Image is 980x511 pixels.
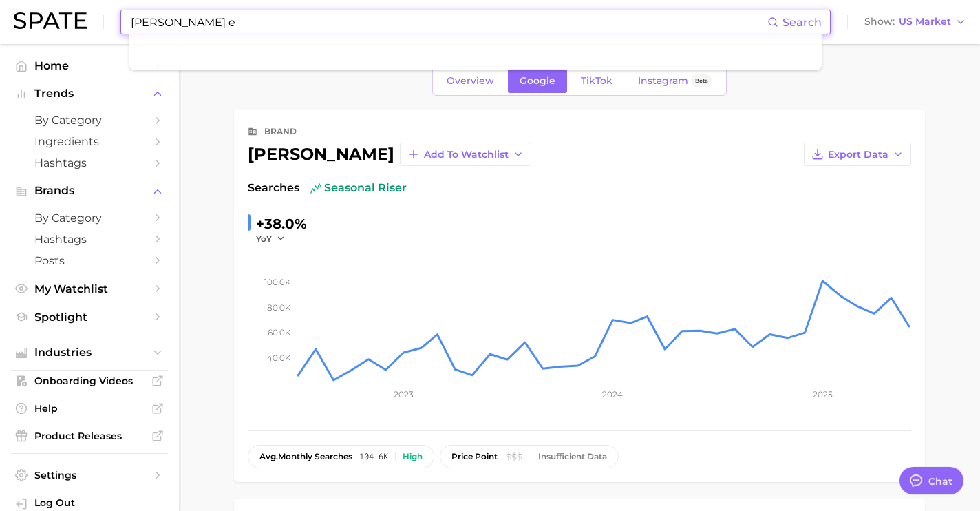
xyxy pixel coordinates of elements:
button: avg.monthly searches104.6kHigh [248,445,434,468]
a: by Category [11,207,168,229]
a: by Category [11,109,168,131]
span: Ingredients [34,135,145,148]
button: Trends [11,83,168,104]
span: Beta [695,75,708,87]
div: [PERSON_NAME] [248,146,394,163]
div: brand [264,123,297,140]
a: Hashtags [11,152,168,174]
span: Log Out [34,497,157,509]
tspan: 60.0k [268,327,291,337]
span: Searches [248,180,299,196]
span: My Watchlist [34,282,145,295]
span: Add to Watchlist [424,149,509,160]
span: Trends [34,87,145,100]
span: Posts [34,254,145,267]
button: YoY [256,233,286,244]
a: Overview [435,69,506,93]
span: Instagram [638,75,688,87]
a: Spotlight [11,306,168,328]
a: Help [11,398,168,419]
span: Product Releases [34,430,145,442]
a: Posts [11,250,168,271]
button: Industries [11,342,168,363]
a: TikTok [569,69,624,93]
span: Home [34,59,145,72]
a: Product Releases [11,426,168,446]
tspan: 40.0k [267,353,291,363]
span: US Market [899,18,951,25]
span: Export Data [828,149,888,160]
span: Overview [447,75,494,87]
div: +38.0% [256,213,307,235]
span: Spotlight [34,311,145,324]
span: monthly searches [259,452,352,461]
span: by Category [34,211,145,225]
tspan: 2023 [394,389,414,399]
button: Export Data [804,143,911,166]
tspan: 80.0k [267,302,291,312]
span: Hashtags [34,233,145,246]
span: TikTok [581,75,612,87]
a: Home [11,55,168,76]
tspan: 2024 [602,389,623,399]
span: Hashtags [34,156,145,169]
div: Insufficient Data [538,452,607,461]
abbr: average [259,451,278,461]
span: 104.6k [359,452,388,461]
button: ShowUS Market [861,13,970,31]
img: SPATE [14,12,87,29]
tspan: 100.0k [264,277,291,287]
div: High [403,452,423,461]
input: Search here for a brand, industry, or ingredient [129,10,767,34]
span: Google [520,75,555,87]
span: price point [451,452,498,461]
span: Search [782,16,822,29]
a: InstagramBeta [626,69,724,93]
button: Brands [11,180,168,201]
span: Help [34,402,145,415]
span: Show [864,18,895,25]
span: seasonal riser [310,180,407,196]
span: YoY [256,233,272,244]
img: seasonal riser [310,182,321,194]
a: Settings [11,465,168,486]
a: Google [508,69,567,93]
tspan: 2025 [813,389,833,399]
span: Onboarding Videos [34,375,145,387]
a: Hashtags [11,229,168,250]
a: Onboarding Videos [11,371,168,391]
span: Settings [34,469,145,481]
a: My Watchlist [11,278,168,300]
a: Ingredients [11,131,168,152]
button: Add to Watchlist [400,143,531,166]
span: Industries [34,346,145,359]
span: by Category [34,114,145,127]
button: price pointInsufficient Data [440,445,619,468]
span: Brands [34,185,145,197]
